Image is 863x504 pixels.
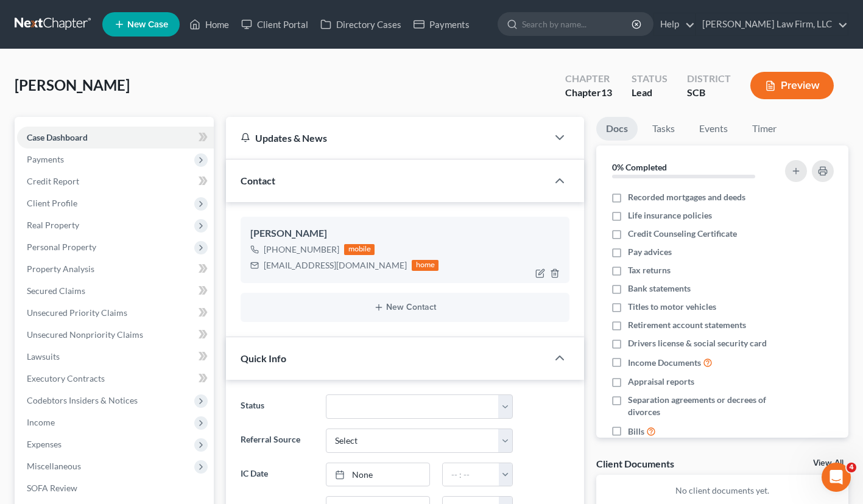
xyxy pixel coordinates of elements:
[17,324,214,346] a: Unsecured Nonpriority Claims
[241,175,275,186] span: Contact
[628,246,672,258] span: Pay advices
[822,463,851,492] iframe: Intercom live chat
[15,76,130,94] span: [PERSON_NAME]
[27,198,77,208] span: Client Profile
[628,264,671,276] span: Tax returns
[628,228,737,240] span: Credit Counseling Certificate
[17,258,214,280] a: Property Analysis
[628,191,745,203] span: Recorded mortgages and deeds
[628,337,767,349] span: Drivers license & social security card
[17,368,214,390] a: Executory Contracts
[628,282,691,295] span: Bank statements
[27,329,143,340] span: Unsecured Nonpriority Claims
[235,13,314,35] a: Client Portal
[27,242,96,252] span: Personal Property
[27,220,79,230] span: Real Property
[601,86,612,98] span: 13
[27,373,105,383] span: Executory Contracts
[407,13,476,35] a: Payments
[264,259,407,271] div: [EMAIL_ADDRESS][DOMAIN_NAME]
[632,72,668,86] div: Status
[27,461,81,471] span: Miscellaneous
[565,72,612,86] div: Chapter
[628,209,712,222] span: Life insurance policies
[314,13,407,35] a: Directory Cases
[596,457,674,470] div: Client Documents
[628,319,746,331] span: Retirement account statements
[17,477,214,499] a: SOFA Review
[250,226,560,241] div: [PERSON_NAME]
[250,303,560,312] button: New Contact
[643,117,685,141] a: Tasks
[696,13,848,35] a: [PERSON_NAME] Law Firm, LLC
[412,260,439,271] div: home
[628,394,775,418] span: Separation agreements or decrees of divorces
[27,307,127,318] span: Unsecured Priority Claims
[17,280,214,302] a: Secured Claims
[27,264,94,274] span: Property Analysis
[17,302,214,324] a: Unsecured Priority Claims
[27,285,85,296] span: Secured Claims
[689,117,738,141] a: Events
[27,483,77,493] span: SOFA Review
[632,86,668,100] div: Lead
[565,86,612,100] div: Chapter
[628,425,644,438] span: Bills
[344,244,375,255] div: mobile
[654,13,695,35] a: Help
[443,463,499,486] input: -- : --
[628,376,694,388] span: Appraisal reports
[687,72,731,86] div: District
[17,127,214,149] a: Case Dashboard
[628,301,716,313] span: Titles to motor vehicles
[27,439,62,449] span: Expenses
[234,463,320,487] label: IC Date
[687,86,731,100] div: SCB
[241,352,286,364] span: Quick Info
[241,131,533,144] div: Updates & News
[750,72,834,99] button: Preview
[234,394,320,419] label: Status
[27,132,88,142] span: Case Dashboard
[27,176,79,186] span: Credit Report
[813,459,844,467] a: View All
[27,154,64,164] span: Payments
[27,351,60,362] span: Lawsuits
[628,357,701,369] span: Income Documents
[612,162,667,172] strong: 0% Completed
[742,117,786,141] a: Timer
[17,170,214,192] a: Credit Report
[17,346,214,368] a: Lawsuits
[522,13,633,35] input: Search by name...
[596,117,638,141] a: Docs
[27,417,55,427] span: Income
[127,20,168,29] span: New Case
[264,243,339,256] div: [PHONE_NUMBER]
[326,463,429,486] a: None
[847,463,856,472] span: 4
[606,485,839,497] p: No client documents yet.
[234,429,320,453] label: Referral Source
[183,13,235,35] a: Home
[27,395,138,405] span: Codebtors Insiders & Notices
